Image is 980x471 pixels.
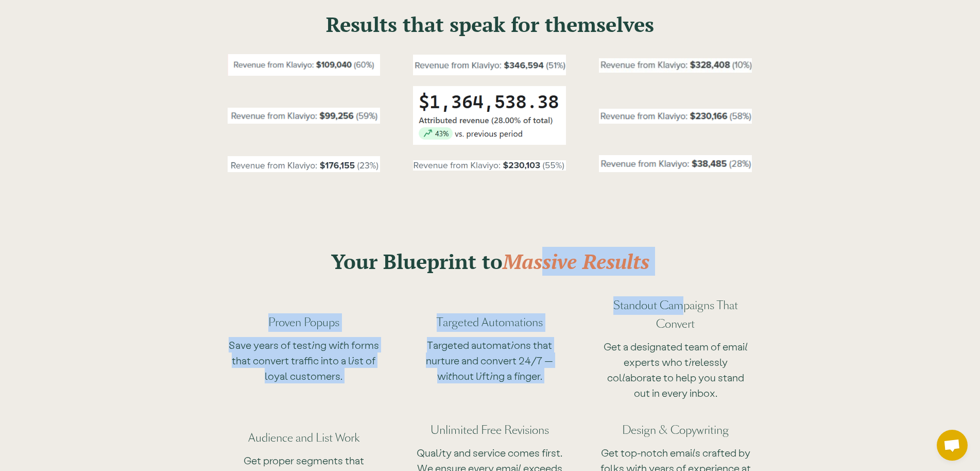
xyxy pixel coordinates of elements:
h4: Unlimited Free Revisions [413,421,566,440]
p: Save years of testing with forms that convert traffic into a list of loyal customers. [228,337,381,383]
p: Get a designated team of email experts who tirelessly collaborate to help you stand out in every ... [599,339,752,400]
div: Open chat [937,430,968,461]
strong: Results that speak for themselves [326,10,654,38]
h4: Design & Copywriting [599,421,752,440]
h4: Standout Campaigns That Convert [599,296,752,333]
strong: Your Blueprint to [331,247,503,275]
h4: Audience and List Work [228,429,381,447]
p: Targeted automations that nurture and convert 24/7 — without lifting a finger. [413,337,566,383]
h4: Targeted Automations [413,313,566,332]
em: Massive Results [503,247,649,275]
h4: Proven Popups [228,313,381,332]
